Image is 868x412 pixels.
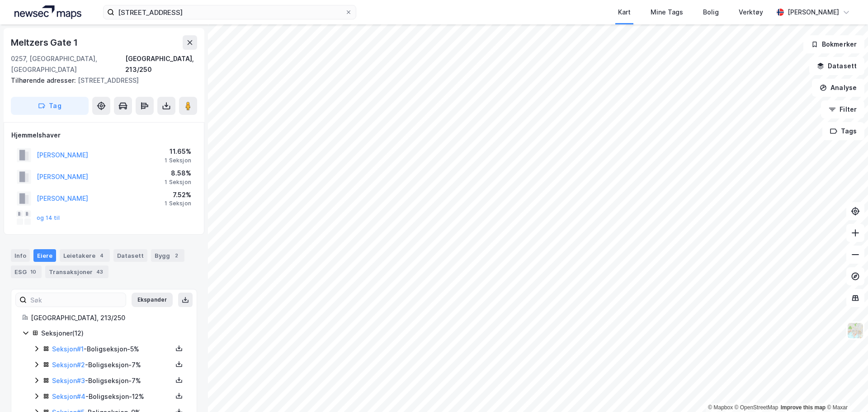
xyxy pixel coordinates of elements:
div: 0257, [GEOGRAPHIC_DATA], [GEOGRAPHIC_DATA] [11,53,125,75]
div: Mine Tags [651,7,683,18]
div: Transaksjoner [45,265,108,278]
button: Bokmerker [803,35,864,53]
div: Eiere [33,249,56,262]
span: Tilhørende adresser: [11,76,78,84]
div: 43 [94,267,105,276]
a: Seksjon#1 [52,345,84,353]
button: Tags [822,122,864,140]
div: ESG [11,265,42,278]
div: [PERSON_NAME] [788,7,839,18]
a: Improve this map [781,404,826,411]
div: Seksjoner ( 12 ) [41,328,186,339]
div: 2 [172,251,181,260]
div: - Boligseksjon - 7% [52,360,172,370]
div: 8.58% [165,168,191,179]
div: 7.52% [165,189,191,200]
div: 1 Seksjon [165,157,191,164]
a: Seksjon#4 [52,393,85,400]
div: Bygg [151,249,184,262]
div: Info [11,249,30,262]
button: Ekspander [132,293,173,307]
iframe: Chat Widget [823,369,868,412]
button: Datasett [809,57,864,75]
a: Mapbox [708,404,733,411]
img: logo.a4113a55bc3d86da70a041830d287a7e.svg [14,5,81,19]
div: 1 Seksjon [165,179,191,186]
div: 10 [28,267,38,276]
div: Datasett [113,249,147,262]
img: Z [847,322,864,339]
div: Verktøy [739,7,763,18]
div: Kontrollprogram for chat [823,369,868,412]
a: Seksjon#2 [52,361,85,369]
button: Tag [11,97,89,115]
div: [STREET_ADDRESS] [11,75,190,86]
div: Meltzers Gate 1 [11,35,80,50]
div: Hjemmelshaver [11,130,197,141]
div: [GEOGRAPHIC_DATA], 213/250 [31,313,186,323]
div: - Boligseksjon - 12% [52,391,172,402]
div: 4 [97,251,106,260]
div: - Boligseksjon - 5% [52,344,172,355]
button: Filter [821,100,864,118]
div: [GEOGRAPHIC_DATA], 213/250 [125,53,197,75]
div: 1 Seksjon [165,200,191,207]
a: OpenStreetMap [735,404,778,411]
input: Søk på adresse, matrikkel, gårdeiere, leietakere eller personer [114,5,345,19]
div: - Boligseksjon - 7% [52,375,172,386]
a: Seksjon#3 [52,377,85,384]
button: Analyse [812,79,864,97]
input: Søk [27,293,126,307]
div: Bolig [703,7,719,18]
div: Kart [618,7,631,18]
div: Leietakere [60,249,110,262]
div: 11.65% [165,146,191,157]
